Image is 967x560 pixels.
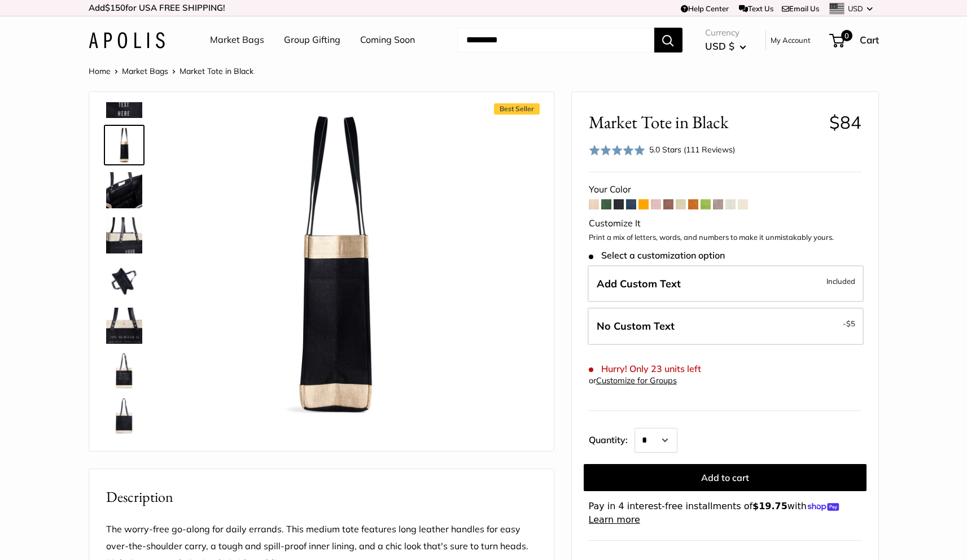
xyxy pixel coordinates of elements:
a: Text Us [739,4,773,13]
img: description_No need for custom text? Choose this option. [106,398,142,434]
a: 0 Cart [830,31,879,49]
span: $5 [846,319,855,328]
img: description_Water resistant inner liner. [106,262,142,299]
a: Customize for Groups [596,375,677,386]
span: Market Tote in Black [589,112,821,133]
label: Add Custom Text [588,265,864,303]
button: Add to cart [584,464,867,491]
a: Market Bags [122,66,168,76]
span: Market Tote in Black [180,66,253,76]
a: Help Center [681,4,729,13]
a: Group Gifting [284,32,340,49]
span: USD [848,4,863,13]
span: Add Custom Text [597,277,681,290]
span: USD $ [705,40,734,52]
a: My Account [771,33,811,47]
div: Your Color [589,181,861,198]
img: description_Super soft long leather handles. [106,217,142,253]
a: Market Bags [210,32,264,49]
label: Quantity: [589,425,635,453]
button: Search [654,28,682,53]
img: description_Inner pocket good for daily drivers. [106,172,142,208]
a: description_Inner pocket good for daily drivers. [104,170,145,211]
a: Email Us [782,4,819,13]
span: $150 [105,2,125,13]
span: 0 [841,30,852,41]
button: USD $ [705,37,746,55]
div: Customize It [589,215,861,232]
div: 5.0 Stars (111 Reviews) [589,142,736,158]
a: description_Water resistant inner liner. [104,260,145,301]
a: Market Tote in Black [104,125,145,165]
span: Currency [705,25,746,41]
span: Cart [860,34,879,46]
input: Search... [457,28,654,53]
span: Included [826,274,855,288]
h2: Description [106,486,537,508]
span: Hurry! Only 23 units left [589,364,701,374]
img: description_Seal of authenticity printed on the backside of every bag. [106,353,142,389]
a: description_The red cross stitch represents our standard for quality and craftsmanship. [104,305,145,346]
div: 5.0 Stars (111 Reviews) [649,143,735,156]
span: Select a customization option [589,250,725,261]
span: $84 [829,111,861,133]
img: Market Tote in Black [179,109,491,421]
a: description_Super soft long leather handles. [104,215,145,256]
a: description_No need for custom text? Choose this option. [104,396,145,436]
a: description_Seal of authenticity printed on the backside of every bag. [104,351,145,391]
span: Best Seller [494,103,540,115]
img: Apolis [89,32,165,49]
label: Leave Blank [588,308,864,345]
img: Market Tote in Black [106,127,142,163]
img: description_The red cross stitch represents our standard for quality and craftsmanship. [106,308,142,344]
a: Coming Soon [360,32,415,49]
p: Print a mix of letters, words, and numbers to make it unmistakably yours. [589,232,861,243]
span: - [843,317,855,330]
span: No Custom Text [597,320,675,333]
nav: Breadcrumb [89,64,253,78]
div: or [589,373,677,388]
a: Home [89,66,111,76]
